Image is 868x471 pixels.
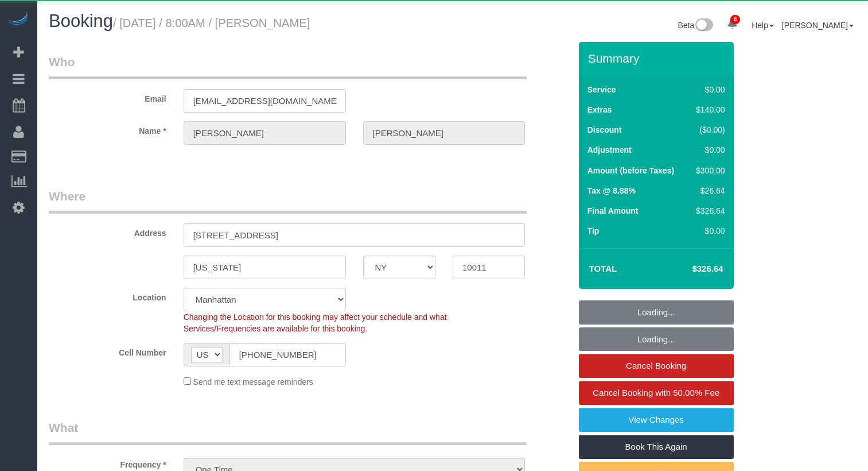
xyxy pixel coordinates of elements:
[782,21,854,30] a: [PERSON_NAME]
[7,11,30,28] img: Automaid Logo
[579,435,734,459] a: Book This Again
[587,124,622,136] label: Discount
[363,121,526,145] input: Last Name
[752,21,774,30] a: Help
[229,343,346,366] input: Cell Number
[587,205,639,217] label: Final Amount
[691,104,725,115] div: $140.00
[730,15,740,24] span: 8
[579,408,734,432] a: View Changes
[587,144,632,156] label: Adjustment
[694,18,713,33] img: New interface
[593,388,719,397] span: Cancel Booking with 50.00% Fee
[49,11,113,31] span: Booking
[587,225,600,237] label: Tip
[40,455,175,470] label: Frequency *
[184,256,346,279] input: City
[587,185,636,196] label: Tax @ 8.88%
[691,144,725,156] div: $0.00
[184,89,346,113] input: Email
[691,205,725,217] div: $326.64
[40,121,175,137] label: Name *
[589,264,617,273] strong: Total
[678,21,714,30] a: Beta
[579,354,734,378] a: Cancel Booking
[40,343,175,358] label: Cell Number
[691,165,725,176] div: $300.00
[453,256,525,279] input: Zip Code
[691,185,725,196] div: $26.64
[587,84,616,95] label: Service
[113,17,310,29] small: / [DATE] / 8:00AM / [PERSON_NAME]
[579,381,734,405] a: Cancel Booking with 50.00% Fee
[588,52,728,65] h3: Summary
[721,11,744,37] a: 8
[184,312,447,333] span: Changing the Location for this booking may affect your schedule and what Services/Frequencies are...
[49,53,527,79] legend: Who
[587,165,674,176] label: Amount (before Taxes)
[49,419,527,445] legend: What
[184,121,346,145] input: First Name
[691,84,725,95] div: $0.00
[587,104,612,115] label: Extras
[193,377,313,387] span: Send me text message reminders
[40,223,175,239] label: Address
[49,188,527,214] legend: Where
[691,225,725,237] div: $0.00
[40,89,175,105] label: Email
[40,288,175,303] label: Location
[691,124,725,136] div: ($0.00)
[657,264,723,274] h4: $326.64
